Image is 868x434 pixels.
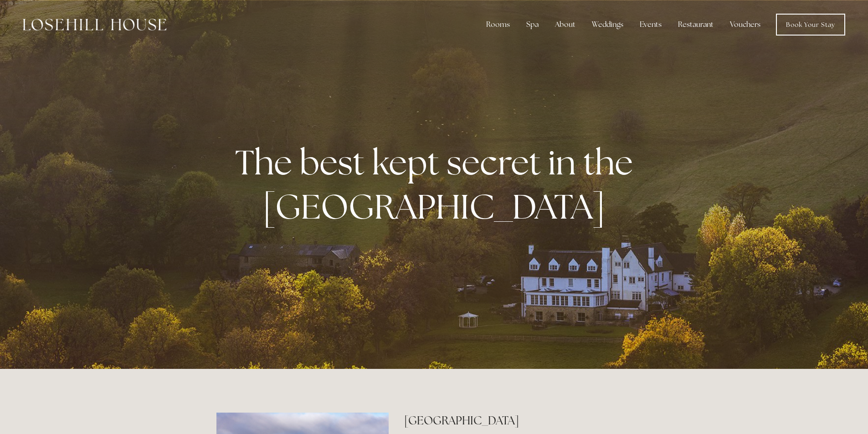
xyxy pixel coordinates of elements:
[404,413,652,429] h2: [GEOGRAPHIC_DATA]
[235,140,640,229] strong: The best kept secret in the [GEOGRAPHIC_DATA]
[671,15,721,34] div: Restaurant
[585,15,631,34] div: Weddings
[723,15,768,34] a: Vouchers
[632,15,669,34] div: Events
[519,15,546,34] div: Spa
[776,14,845,36] a: Book Your Stay
[23,19,166,31] img: Losehill House
[479,15,517,34] div: Rooms
[548,15,583,34] div: About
